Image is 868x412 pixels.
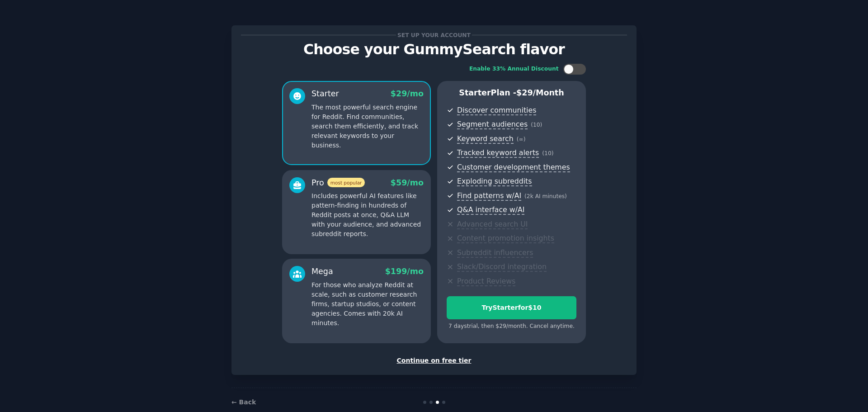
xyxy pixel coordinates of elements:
span: Customer development themes [457,163,570,172]
p: Starter Plan - [447,87,576,99]
span: Segment audiences [457,120,528,129]
span: Q&A interface w/AI [457,205,524,215]
div: Starter [311,88,339,99]
div: Continue on free tier [241,356,627,365]
div: 7 days trial, then $ 29 /month . Cancel anytime. [447,322,576,331]
span: Subreddit influencers [457,248,533,258]
span: ( ∞ ) [517,136,526,142]
span: Keyword search [457,134,514,144]
button: TryStarterfor$10 [447,296,576,319]
span: Discover communities [457,106,536,115]
span: Find patterns w/AI [457,191,521,201]
span: $ 29 /month [516,88,564,97]
div: Try Starter for $10 [447,303,576,313]
span: Product Reviews [457,277,515,286]
span: Tracked keyword alerts [457,148,539,158]
span: Slack/Discord integration [457,262,547,272]
span: Advanced search UI [457,220,528,229]
div: Mega [311,266,333,277]
p: The most powerful search engine for Reddit. Find communities, search them efficiently, and track ... [311,103,424,150]
p: Includes powerful AI features like pattern-finding in hundreds of Reddit posts at once, Q&A LLM w... [311,191,424,239]
span: $ 29 /mo [391,89,424,98]
span: $ 59 /mo [391,178,424,187]
span: ( 2k AI minutes ) [524,193,567,199]
span: Content promotion insights [457,234,554,243]
span: ( 10 ) [531,122,542,128]
span: Set up your account [396,30,472,40]
p: Choose your GummySearch flavor [241,42,627,57]
div: Pro [311,177,365,189]
a: ← Back [231,398,256,406]
span: $ 199 /mo [385,267,424,276]
span: most popular [327,178,365,187]
p: For those who analyze Reddit at scale, such as customer research firms, startup studios, or conte... [311,280,424,328]
span: ( 10 ) [542,150,553,156]
span: Exploding subreddits [457,177,532,186]
div: Enable 33% Annual Discount [469,65,559,73]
